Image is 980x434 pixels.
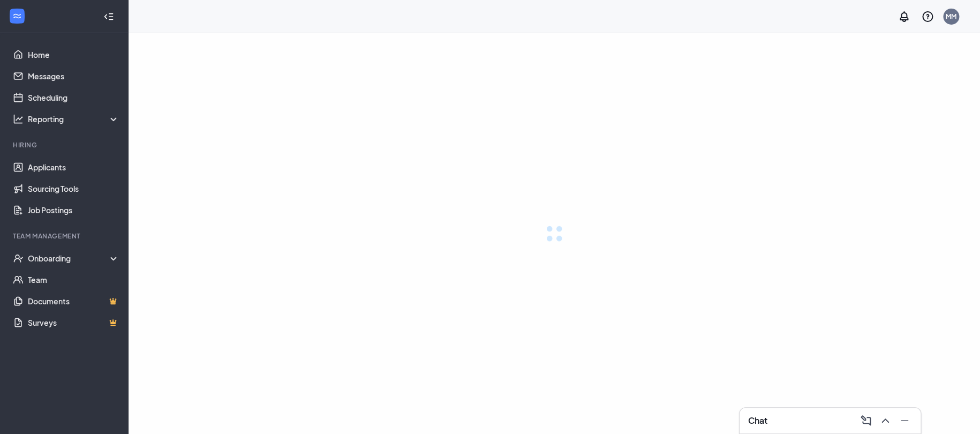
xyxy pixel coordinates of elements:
[28,65,119,87] a: Messages
[28,87,119,108] a: Scheduling
[898,414,911,427] svg: Minimize
[879,414,892,427] svg: ChevronUp
[748,415,767,426] h3: Chat
[13,114,24,124] svg: Analysis
[28,114,120,124] div: Reporting
[103,11,114,22] svg: Collapse
[28,178,119,199] a: Sourcing Tools
[28,199,119,221] a: Job Postings
[28,156,119,178] a: Applicants
[946,12,956,21] div: MM
[876,412,893,429] button: ChevronUp
[895,412,912,429] button: Minimize
[13,140,117,149] div: Hiring
[921,10,934,23] svg: QuestionInfo
[28,312,119,333] a: SurveysCrown
[28,253,120,264] div: Onboarding
[856,412,873,429] button: ComposeMessage
[28,44,119,65] a: Home
[12,11,22,21] svg: WorkstreamLogo
[13,253,24,264] svg: UserCheck
[13,231,117,241] div: Team Management
[898,10,910,23] svg: Notifications
[28,269,119,290] a: Team
[28,290,119,312] a: DocumentsCrown
[860,414,872,427] svg: ComposeMessage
